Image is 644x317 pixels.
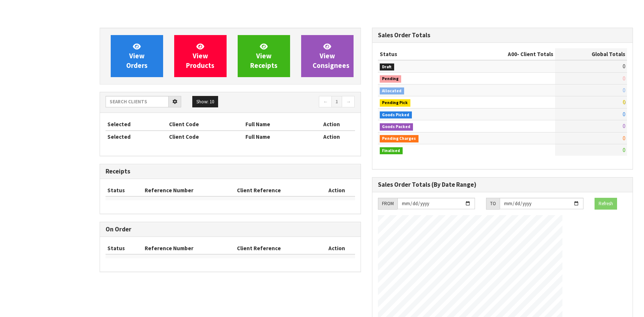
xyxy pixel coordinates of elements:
span: Goods Packed [380,123,413,131]
th: - Client Totals [460,48,555,60]
div: FROM [378,198,397,210]
th: Status [378,48,460,60]
th: Status [106,185,143,196]
a: → [342,96,355,108]
span: View Orders [126,42,148,70]
span: Goods Picked [380,111,412,119]
th: Client Reference [235,242,319,254]
th: Full Name [244,118,309,130]
a: ViewConsignees [301,35,354,77]
span: Pending Pick [380,99,411,107]
a: ← [319,96,332,108]
th: Action [319,185,355,196]
span: 0 [623,111,625,118]
h3: Sales Order Totals (By Date Range) [378,181,627,188]
th: Full Name [244,131,309,142]
h3: Sales Order Totals [378,32,627,39]
span: 0 [623,75,625,82]
th: Client Reference [235,185,319,196]
input: Search clients [106,96,169,107]
span: 0 [623,123,625,130]
th: Action [309,118,355,130]
a: ViewReceipts [238,35,290,77]
th: Client Code [167,118,244,130]
span: View Products [186,42,214,70]
span: Draft [380,63,395,71]
th: Selected [106,118,167,130]
button: Refresh [595,198,617,210]
span: 0 [623,87,625,94]
span: 0 [623,99,625,106]
span: View Receipts [250,42,278,70]
th: Action [309,131,355,142]
span: 0 [623,63,625,70]
span: Pending Charges [380,135,419,142]
h3: On Order [106,226,355,233]
a: ViewOrders [111,35,163,77]
th: Selected [106,131,167,142]
span: A00 [508,51,517,58]
span: Pending [380,75,402,83]
span: 0 [623,135,625,142]
th: Status [106,242,143,254]
th: Global Totals [555,48,627,60]
th: Reference Number [143,185,235,196]
th: Action [319,242,355,254]
a: ViewProducts [174,35,227,77]
a: 1 [331,96,342,108]
h3: Receipts [106,168,355,175]
span: View Consignees [313,42,349,70]
button: Show: 10 [192,96,218,108]
span: Allocated [380,87,404,95]
span: 0 [623,147,625,154]
nav: Page navigation [236,96,355,109]
th: Reference Number [143,242,235,254]
span: Finalised [380,147,403,155]
div: TO [486,198,500,210]
th: Client Code [167,131,244,142]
